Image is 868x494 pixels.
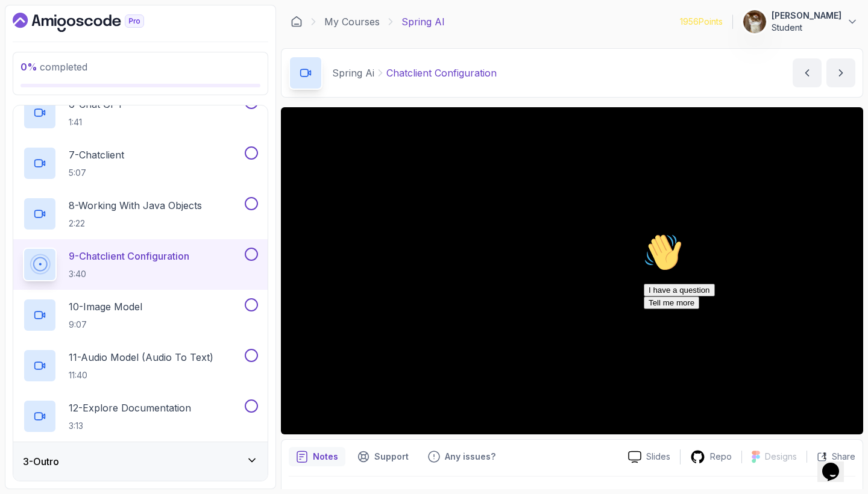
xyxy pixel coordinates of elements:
button: Support button [350,447,416,466]
iframe: 9 - ChatClient Configuration [281,107,863,434]
p: Any issues? [445,451,495,463]
p: 8 - Working With Java Objects [69,198,202,213]
button: Share [807,451,855,463]
button: Feedback button [421,447,503,466]
p: 7 - Chatclient [69,148,124,162]
span: Hi! How can we help? [5,36,119,45]
h3: 3 - Outro [23,454,59,469]
button: 7-Chatclient5:07 [23,146,258,180]
p: Spring Ai [332,66,374,80]
a: Slides [618,451,680,463]
p: Notes [313,451,338,463]
p: Slides [646,451,670,463]
p: 9 - Chatclient Configuration [69,249,189,263]
button: 6-Chat GPT1:41 [23,96,258,130]
button: 11-Audio Model (Audio To Text)11:40 [23,349,258,383]
span: completed [20,61,87,73]
span: 0 % [20,61,37,73]
p: 1:41 [69,116,124,128]
button: notes button [289,447,345,466]
p: Chatclient Configuration [386,66,497,80]
button: 10-Image Model9:07 [23,298,258,332]
p: 10 - Image Model [69,299,142,314]
a: My Courses [324,14,380,29]
p: [PERSON_NAME] [772,10,841,22]
button: previous content [793,58,822,87]
iframe: chat widget [639,228,856,440]
button: 12-Explore Documentation3:13 [23,399,258,433]
p: 2:22 [69,217,202,230]
p: 5:07 [69,167,124,179]
a: Dashboard [13,13,172,32]
p: Support [374,451,409,463]
p: Student [772,22,841,34]
button: I have a question [5,55,76,68]
button: user profile image[PERSON_NAME]Student [743,10,858,34]
button: 3-Outro [13,442,268,481]
button: Tell me more [5,68,60,81]
p: Spring AI [401,14,445,29]
p: 11 - Audio Model (Audio To Text) [69,350,213,364]
p: Repo [710,451,732,463]
div: 👋Hi! How can we help?I have a questionTell me more [5,5,222,81]
p: 11:40 [69,369,213,381]
p: 3:40 [69,268,189,280]
button: 9-Chatclient Configuration3:40 [23,248,258,281]
iframe: chat widget [817,446,856,482]
p: 1956 Points [680,16,723,28]
img: user profile image [743,10,766,33]
p: 3:13 [69,420,191,432]
a: Dashboard [291,16,303,28]
p: Designs [765,451,797,463]
button: 8-Working With Java Objects2:22 [23,197,258,231]
p: 9:07 [69,319,142,331]
button: next content [826,58,855,87]
p: 12 - Explore Documentation [69,401,191,415]
a: Repo [681,449,741,464]
img: :wave: [5,5,43,43]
